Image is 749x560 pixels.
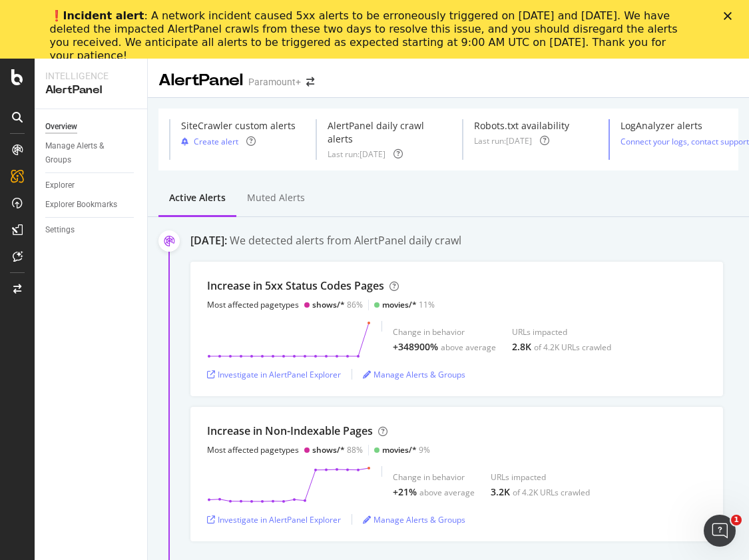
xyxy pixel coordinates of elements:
[363,364,465,385] button: Manage Alerts & Groups
[45,223,138,237] a: Settings
[704,515,736,547] iframe: Intercom live chat
[328,119,451,146] div: AlertPanel daily crawl alerts
[207,514,341,525] a: Investigate in AlertPanel Explorer
[393,326,496,338] div: Change in behavior
[363,369,465,380] a: Manage Alerts & Groups
[474,135,532,146] div: Last run: [DATE]
[312,299,363,310] div: 86%
[512,340,531,354] div: 2.8K
[45,69,136,83] div: Intelligence
[513,487,590,498] div: of 4.2K URLs crawled
[45,223,75,237] div: Settings
[393,471,475,483] div: Change in behavior
[50,9,678,63] div: ❗️ : A network incident caused 5xx alerts to be erroneously triggered on [DATE] and [DATE]. We ha...
[534,342,611,353] div: of 4.2K URLs crawled
[731,515,742,525] span: 1
[158,69,243,92] div: AlertPanel
[621,136,749,147] a: Connect your logs, contact support
[45,120,138,134] a: Overview
[491,485,510,499] div: 3.2K
[230,233,461,248] div: We detected alerts from AlertPanel daily crawl
[312,444,345,455] div: shows/*
[45,83,136,98] div: AlertPanel
[45,198,138,212] a: Explorer Bookmarks
[207,369,341,380] a: Investigate in AlertPanel Explorer
[382,444,430,455] div: 9%
[207,423,373,439] div: Increase in Non-Indexable Pages
[63,9,144,22] b: Incident alert
[441,342,496,353] div: above average
[181,135,238,148] button: Create alert
[207,278,384,294] div: Increase in 5xx Status Codes Pages
[312,444,363,455] div: 88%
[207,364,341,385] button: Investigate in AlertPanel Explorer
[724,12,737,20] div: Close
[328,148,385,160] div: Last run: [DATE]
[363,514,465,525] a: Manage Alerts & Groups
[621,135,749,148] button: Connect your logs, contact support
[247,191,305,204] div: Muted alerts
[169,191,226,204] div: Active alerts
[194,136,238,147] div: Create alert
[363,509,465,530] button: Manage Alerts & Groups
[393,340,438,354] div: +348900%
[45,178,75,192] div: Explorer
[207,299,299,310] div: Most affected pagetypes
[45,120,77,134] div: Overview
[382,444,417,455] div: movies/*
[207,509,341,530] button: Investigate in AlertPanel Explorer
[393,485,417,499] div: +21%
[512,326,611,338] div: URLs impacted
[474,119,569,133] div: Robots.txt availability
[419,487,475,498] div: above average
[312,299,345,310] div: shows/*
[190,233,227,248] div: [DATE]:
[491,471,590,483] div: URLs impacted
[248,75,301,89] div: Paramount+
[382,299,417,310] div: movies/*
[45,178,138,192] a: Explorer
[207,444,299,455] div: Most affected pagetypes
[45,139,138,167] a: Manage Alerts & Groups
[45,139,125,167] div: Manage Alerts & Groups
[181,119,296,133] div: SiteCrawler custom alerts
[382,299,435,310] div: 11%
[45,198,117,212] div: Explorer Bookmarks
[306,77,314,87] div: arrow-right-arrow-left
